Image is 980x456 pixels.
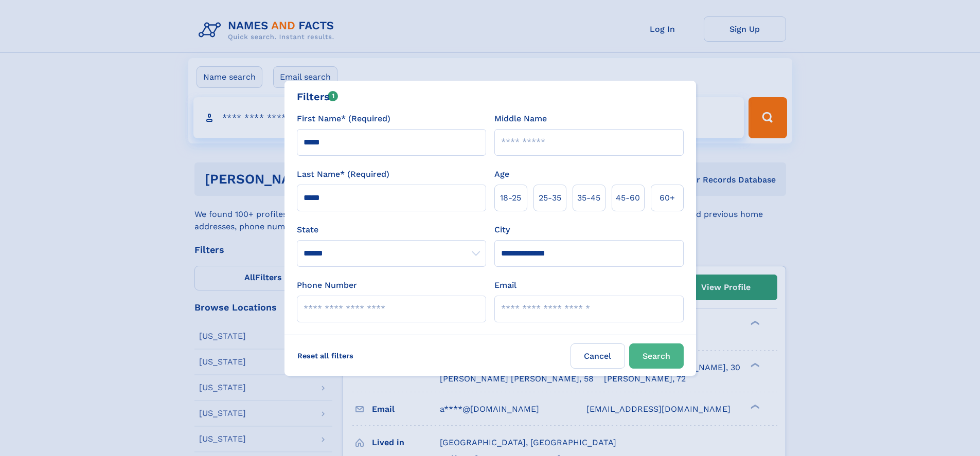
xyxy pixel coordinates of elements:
label: Age [494,168,509,180]
label: Phone Number [297,279,357,291]
label: Email [494,279,516,291]
label: Reset all filters [291,343,360,368]
span: 18‑25 [500,192,521,204]
label: City [494,224,510,236]
label: Cancel [571,343,625,369]
span: 25‑35 [539,192,561,204]
label: First Name* (Required) [297,113,390,125]
label: Last Name* (Required) [297,168,389,180]
label: Middle Name [494,113,547,125]
label: State [297,224,486,236]
span: 45‑60 [616,192,640,204]
div: Filters [297,89,338,104]
span: 60+ [660,192,675,204]
span: 35‑45 [577,192,600,204]
button: Search [629,343,684,369]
